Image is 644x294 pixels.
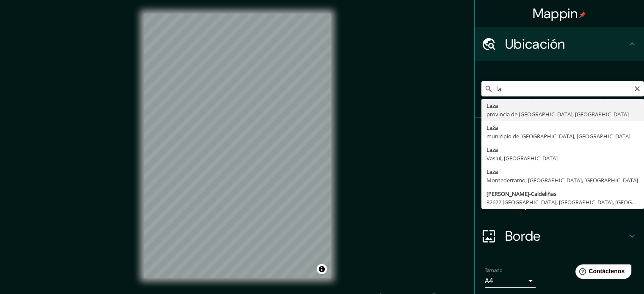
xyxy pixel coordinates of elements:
[569,261,635,285] iframe: Lanzador de widgets de ayuda
[486,146,639,154] div: Laza
[475,219,644,253] div: Borde
[486,168,639,176] div: Laza
[486,102,639,110] div: Laza
[486,154,639,162] div: Vaslui, [GEOGRAPHIC_DATA]
[481,81,644,96] input: Elige tu ciudad o zona
[486,124,639,132] div: Laža
[144,14,331,278] canvas: Mapa
[486,176,639,184] div: Montederramo, [GEOGRAPHIC_DATA], [GEOGRAPHIC_DATA]
[505,35,565,53] font: Ubicación
[485,267,502,274] font: Tamaño
[634,84,641,92] button: Claro
[485,276,493,285] font: A4
[486,190,639,198] div: [PERSON_NAME]-Caldeliñas
[485,274,536,288] div: A4
[475,185,644,219] div: Disposición
[486,198,639,206] div: 32622 [GEOGRAPHIC_DATA], [GEOGRAPHIC_DATA], [GEOGRAPHIC_DATA]
[486,110,639,118] div: provincia de [GEOGRAPHIC_DATA], [GEOGRAPHIC_DATA]
[533,5,578,22] font: Mappin
[505,227,541,245] font: Borde
[486,132,639,140] div: municipio de [GEOGRAPHIC_DATA], [GEOGRAPHIC_DATA]
[317,264,327,274] button: Activar o desactivar atribución
[475,27,644,61] div: Ubicación
[475,118,644,151] div: Patas
[579,11,586,18] img: pin-icon.png
[475,151,644,185] div: Estilo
